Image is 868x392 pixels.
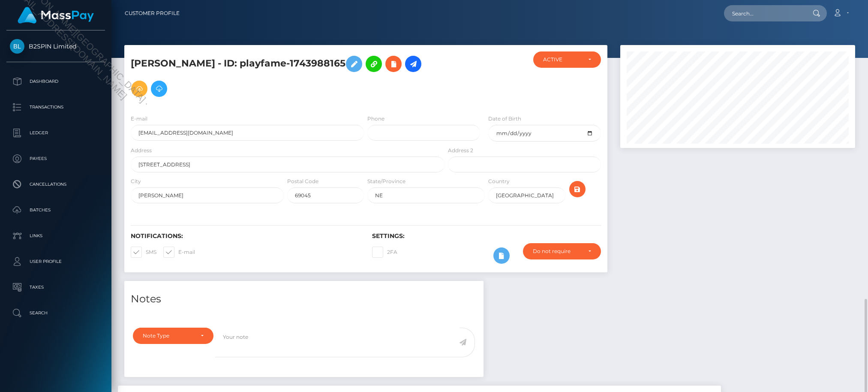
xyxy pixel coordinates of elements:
[131,147,152,154] label: Address
[133,328,213,344] button: Note Type
[488,178,510,185] label: Country
[10,39,24,54] img: B2SPIN Limited
[131,178,141,185] label: City
[488,115,521,123] label: Date of Birth
[287,178,318,185] label: Postal Code
[372,232,601,240] h6: Settings:
[10,229,102,242] p: Links
[18,7,94,24] img: MassPay Logo
[6,42,105,50] span: B2SPIN Limited
[131,115,147,123] label: E-mail
[724,5,805,21] input: Search...
[10,204,102,217] p: Batches
[6,251,105,272] a: User Profile
[10,281,102,294] p: Taxes
[6,302,105,324] a: Search
[131,292,477,307] h4: Notes
[131,247,156,258] label: SMS
[543,56,581,63] div: ACTIVE
[367,115,384,123] label: Phone
[10,152,102,165] p: Payees
[131,232,359,240] h6: Notifications:
[6,122,105,144] a: Ledger
[6,71,105,92] a: Dashboard
[367,178,405,185] label: State/Province
[143,332,194,339] div: Note Type
[6,225,105,247] a: Links
[6,148,105,169] a: Payees
[6,199,105,221] a: Batches
[6,174,105,195] a: Cancellations
[10,307,102,320] p: Search
[405,56,421,72] a: Initiate Payout
[125,4,180,22] a: Customer Profile
[6,277,105,298] a: Taxes
[10,255,102,268] p: User Profile
[10,101,102,114] p: Transactions
[131,51,440,101] h5: [PERSON_NAME] - ID: playfame-1743988165
[10,75,102,88] p: Dashboard
[10,178,102,191] p: Cancellations
[372,247,397,258] label: 2FA
[523,243,601,259] button: Do not require
[533,51,601,68] button: ACTIVE
[533,248,581,255] div: Do not require
[163,247,195,258] label: E-mail
[10,127,102,139] p: Ledger
[6,96,105,118] a: Transactions
[448,147,473,154] label: Address 2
